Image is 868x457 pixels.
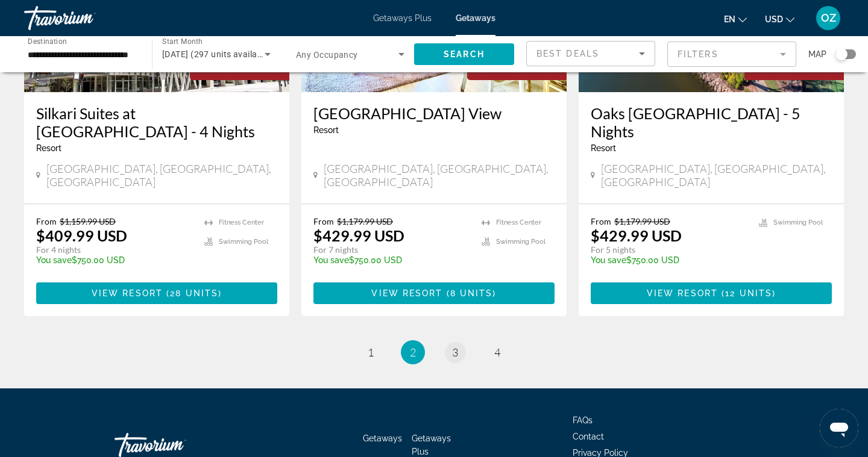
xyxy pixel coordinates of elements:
[591,282,832,304] button: View Resort(12 units)
[296,50,358,60] span: Any Occupancy
[313,125,339,135] span: Resort
[601,162,832,188] span: [GEOGRAPHIC_DATA], [GEOGRAPHIC_DATA], [GEOGRAPHIC_DATA]
[313,255,470,265] p: $750.00 USD
[591,216,611,226] span: From
[808,46,826,63] span: Map
[647,288,718,298] span: View Resort
[373,13,432,23] a: Getaways Plus
[337,216,393,226] span: $1,179.99 USD
[324,162,555,188] span: [GEOGRAPHIC_DATA], [GEOGRAPHIC_DATA], [GEOGRAPHIC_DATA]
[170,288,218,298] span: 28 units
[162,49,272,59] span: [DATE] (297 units available)
[36,226,127,244] p: $409.99 USD
[573,432,604,441] a: Contact
[725,288,772,298] span: 12 units
[765,10,794,28] button: Change currency
[591,255,626,265] span: You save
[313,255,349,265] span: You save
[313,282,555,304] button: View Resort(8 units)
[821,12,836,24] span: OZ
[219,238,268,246] span: Swimming Pool
[24,340,844,364] nav: Pagination
[313,244,470,255] p: For 7 nights
[36,255,192,265] p: $750.00 USD
[28,37,67,45] span: Destination
[368,346,374,359] span: 1
[443,288,497,298] span: ( )
[724,10,747,28] button: Change language
[496,238,546,246] span: Swimming Pool
[820,409,858,447] iframe: Кнопка запуска окна обмена сообщениями
[452,346,458,359] span: 3
[444,49,485,59] span: Search
[414,43,514,65] button: Search
[163,288,222,298] span: ( )
[591,143,616,153] span: Resort
[536,49,599,58] span: Best Deals
[614,216,670,226] span: $1,179.99 USD
[36,244,192,255] p: For 4 nights
[36,255,72,265] span: You save
[24,2,145,34] a: Travorium
[412,434,451,456] a: Getaways Plus
[219,219,264,226] span: Fitness Center
[591,226,682,244] p: $429.99 USD
[591,255,747,265] p: $750.00 USD
[667,41,796,67] button: Filter
[410,346,416,359] span: 2
[92,288,163,298] span: View Resort
[36,143,61,153] span: Resort
[496,219,541,226] span: Fitness Center
[371,288,442,298] span: View Resort
[813,5,844,31] button: User Menu
[773,219,823,226] span: Swimming Pool
[363,434,402,443] a: Getaways
[313,104,555,122] a: [GEOGRAPHIC_DATA] View
[591,244,747,255] p: For 5 nights
[60,216,116,226] span: $1,159.99 USD
[724,14,735,24] span: en
[536,46,645,61] mat-select: Sort by
[313,226,404,244] p: $429.99 USD
[450,288,493,298] span: 8 units
[36,104,277,140] a: Silkari Suites at [GEOGRAPHIC_DATA] - 4 Nights
[591,104,832,140] a: Oaks [GEOGRAPHIC_DATA] - 5 Nights
[718,288,776,298] span: ( )
[36,282,277,304] button: View Resort(28 units)
[162,37,203,46] span: Start Month
[36,216,57,226] span: From
[313,216,334,226] span: From
[46,162,277,188] span: [GEOGRAPHIC_DATA], [GEOGRAPHIC_DATA], [GEOGRAPHIC_DATA]
[765,14,783,24] span: USD
[456,13,495,23] a: Getaways
[494,346,500,359] span: 4
[573,415,593,425] a: FAQs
